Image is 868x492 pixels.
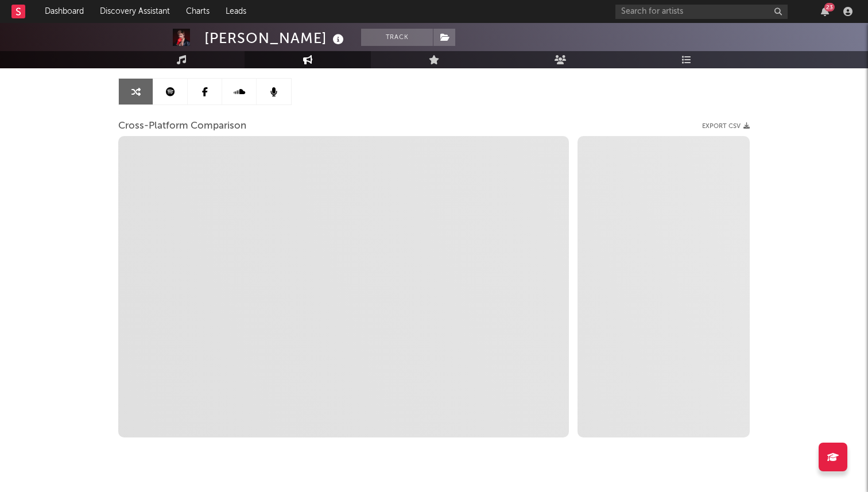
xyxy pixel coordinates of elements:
button: 23 [821,7,829,16]
span: Cross-Platform Comparison [118,119,246,133]
button: Track [361,29,433,46]
button: Export CSV [702,123,750,130]
div: [PERSON_NAME] [204,29,347,48]
div: 23 [824,3,835,11]
input: Search for artists [615,5,788,19]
